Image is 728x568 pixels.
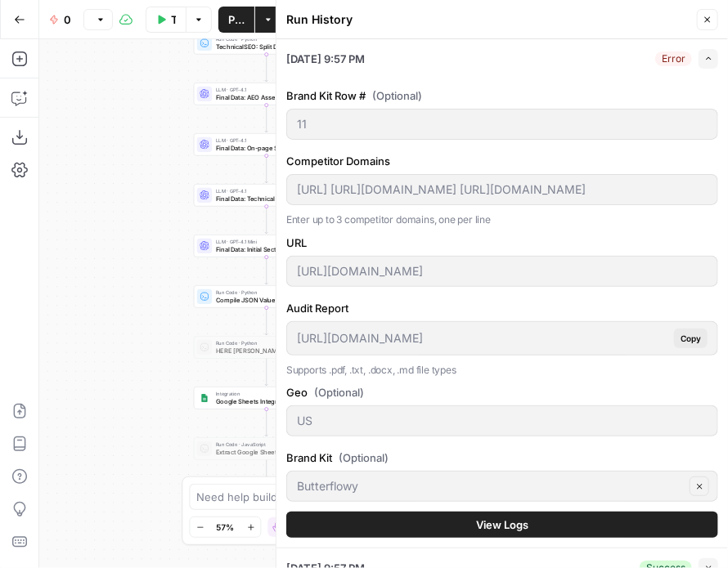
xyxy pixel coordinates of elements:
span: Run Code · Python [216,288,310,296]
g: Edge from step_6 to step_24 [265,257,267,285]
span: HERE [PERSON_NAME] [216,346,311,355]
span: Final Data: Initial Section TLDR [216,244,313,253]
span: (Optional) [314,384,364,400]
g: Edge from step_27 to step_26 [265,409,267,437]
button: Test Workflow [146,7,186,33]
span: LLM · GPT-4.1 [216,86,311,93]
div: Run Code · PythonHERE [PERSON_NAME]Step 28 [194,336,339,359]
span: Run Code · Python [216,35,311,42]
span: Integration [216,390,311,397]
span: Final Data: AEO Assessment [216,92,311,101]
span: 01_SEO AuditV2 [64,11,70,28]
g: Edge from step_79 to step_57 [265,105,267,132]
label: Brand Kit Row # [286,87,718,104]
span: [DATE] 9:57 PM [286,51,365,67]
span: LLM · GPT-4.1 Mini [216,238,313,245]
p: Enter up to 3 competitor domains, one per line [286,212,718,228]
button: View Logs [286,512,718,538]
div: Run Code · PythonTechnicalSEO: Split DataStep 22 [194,32,339,55]
g: Edge from step_24 to step_28 [265,308,267,336]
span: LLM · GPT-4.1 [216,187,311,195]
span: Test Workflow [171,11,176,28]
span: 57% [217,521,235,534]
label: URL [286,235,718,251]
p: Supports .pdf, .txt, .docx, .md file types [286,362,718,378]
span: View Logs [476,517,528,533]
g: Edge from step_57 to step_23 [265,155,267,183]
button: 01_SEO AuditV2 [39,7,80,33]
g: Edge from step_28 to step_27 [265,359,267,387]
input: Butterflowy [297,478,685,494]
span: Run Code · Python [216,339,311,347]
span: (Optional) [339,449,389,466]
button: Publish [218,7,254,33]
label: Geo [286,384,718,400]
div: Error [655,51,692,66]
img: Group%201%201.png [200,393,209,402]
span: TechnicalSEO: Split Data [216,42,311,51]
span: Final Data: Technical SEO [216,194,311,203]
label: Competitor Domains [286,153,718,169]
g: Edge from step_26 to end [265,460,267,488]
label: Brand Kit [286,449,718,466]
span: Final Data: On-page SEO [216,143,311,152]
div: Run Code · PythonCompile JSON ValuesStep 24 [194,285,339,308]
div: LLM · GPT-4.1Final Data: On-page SEOStep 57 [194,133,339,156]
label: Audit Report [286,300,718,316]
span: LLM · GPT-4.1 [216,136,311,144]
span: Copy [681,332,701,345]
span: Google Sheets Integration [216,396,311,405]
div: LLM · GPT-4.1Final Data: Technical SEOStep 23 [194,184,339,207]
span: Run Code · JavaScript [216,441,311,448]
div: Run Code · JavaScriptExtract Google Sheet IDStep 26 [194,437,339,460]
span: Publish [228,11,245,28]
span: (Optional) [372,87,422,104]
div: LLM · GPT-4.1Final Data: AEO AssessmentStep 79 [194,83,339,105]
g: Edge from step_22 to step_79 [265,54,267,82]
g: Edge from step_23 to step_6 [265,206,267,234]
button: Draft [83,9,113,30]
div: IntegrationGoogle Sheets IntegrationStep 27 [194,387,339,409]
span: Compile JSON Values [216,295,310,304]
div: LLM · GPT-4.1 MiniFinal Data: Initial Section TLDRStep 6 [194,235,339,257]
span: Extract Google Sheet ID [216,447,311,456]
button: Copy [674,329,708,348]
